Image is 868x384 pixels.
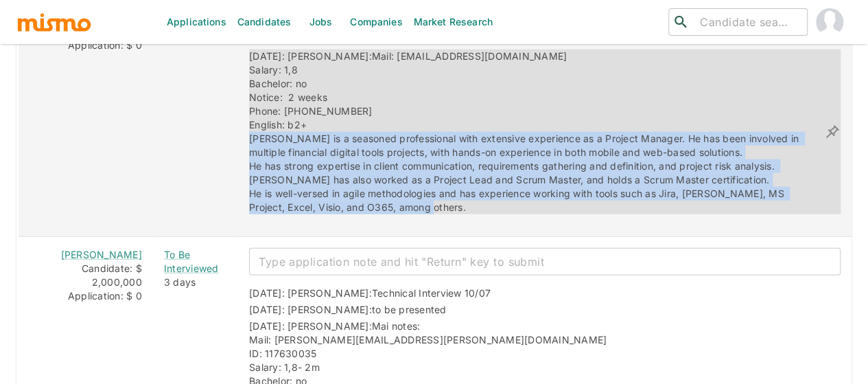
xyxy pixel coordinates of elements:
[249,286,491,303] div: [DATE]: [PERSON_NAME]:
[30,262,142,289] div: Candidate: $ 2,000,000
[816,8,843,36] img: Maia Reyes
[249,49,824,214] div: [DATE]: [PERSON_NAME]:
[16,12,92,32] img: logo
[61,249,142,260] a: [PERSON_NAME]
[372,287,491,299] span: Technical Interview 10/07
[164,248,227,275] a: To Be Interviewed
[694,12,801,32] input: Candidate search
[30,289,142,303] div: Application: $ 0
[30,38,142,52] div: Application: $ 0
[164,275,227,289] div: 3 days
[372,304,447,315] span: to be presented
[249,303,446,319] div: [DATE]: [PERSON_NAME]:
[249,50,801,213] span: Mail: [EMAIL_ADDRESS][DOMAIN_NAME] Salary: 1,8 Bachelor: no Notice: 2 weeks Phone: [PHONE_NUMBER]...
